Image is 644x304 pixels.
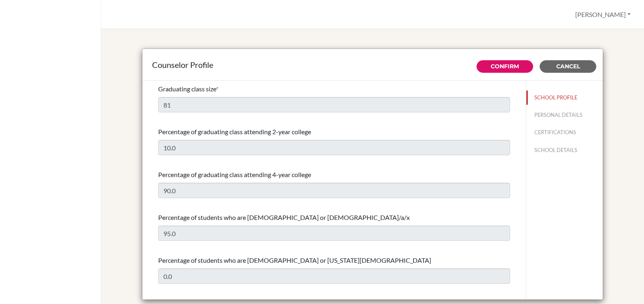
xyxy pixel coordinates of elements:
[158,128,311,135] span: Percentage of graduating class attending 2-year college
[572,7,634,22] button: [PERSON_NAME]
[526,91,603,105] button: SCHOOL PROFILE
[526,108,603,122] button: PERSONAL DETAILS
[158,85,216,93] span: Graduating class size
[158,171,311,178] span: Percentage of graduating class attending 4-year college
[158,213,410,221] span: Percentage of students who are [DEMOGRAPHIC_DATA] or [DEMOGRAPHIC_DATA]/a/x
[152,59,593,71] div: Counselor Profile
[158,256,431,264] span: Percentage of students who are [DEMOGRAPHIC_DATA] or [US_STATE][DEMOGRAPHIC_DATA]
[526,125,603,139] button: CERTIFICATIONS
[526,143,603,157] button: SCHOOL DETAILS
